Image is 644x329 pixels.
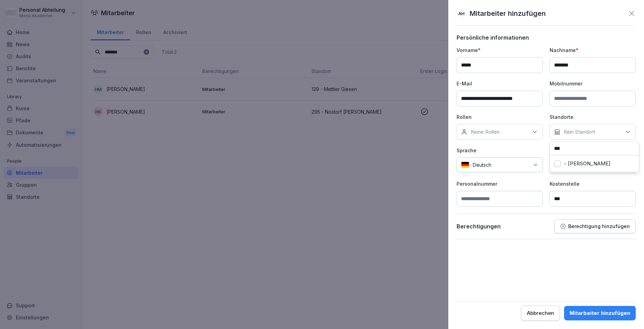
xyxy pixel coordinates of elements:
[457,9,466,18] div: AH
[457,223,501,230] p: Berechtigungen
[457,157,543,172] div: Deutsch
[554,219,636,233] button: Berechtigung hinzufügen
[461,162,469,168] img: de.svg
[550,113,636,121] p: Standorte
[564,306,636,320] button: Mitarbeiter hinzufügen
[564,128,595,135] p: Kein Standort
[457,47,543,54] p: Vorname
[457,113,543,121] p: Rollen
[568,224,630,229] p: Berechtigung hinzufügen
[457,147,543,154] p: Sprache
[550,47,636,54] p: Nachname
[550,180,636,187] p: Kostenstelle
[471,128,500,135] p: Keine Rollen
[550,80,636,87] p: Mobilnummer
[457,34,636,41] p: Persönliche informationen
[457,180,543,187] p: Personalnummer
[564,161,611,167] label: - [PERSON_NAME]
[527,309,554,317] div: Abbrechen
[470,8,546,19] p: Mitarbeiter hinzufügen
[570,309,630,317] div: Mitarbeiter hinzufügen
[521,306,560,321] button: Abbrechen
[457,80,543,87] p: E-Mail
